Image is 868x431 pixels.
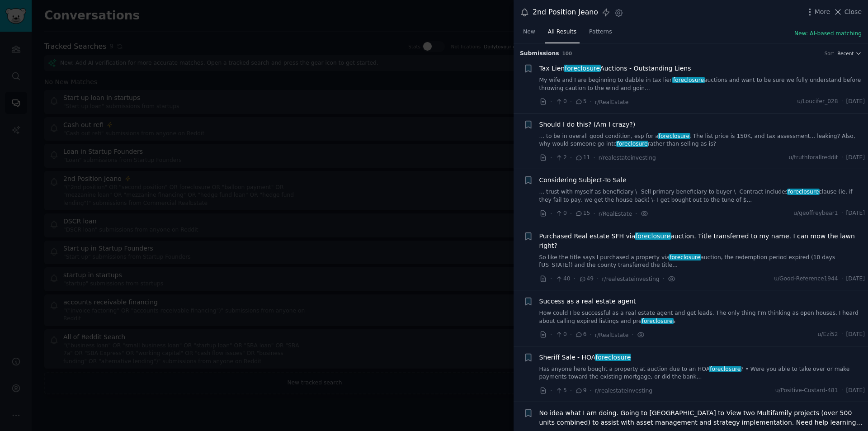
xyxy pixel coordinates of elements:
[570,209,572,218] span: ·
[669,254,701,260] span: foreclosure
[555,387,566,395] span: 5
[597,274,599,284] span: ·
[775,387,838,395] span: u/Positive-Custard-481
[709,366,741,372] span: foreclosure
[590,97,592,107] span: ·
[589,28,612,36] span: Patterns
[833,7,862,17] button: Close
[539,353,631,362] span: Sheriff Sale - HOA
[575,98,586,106] span: 5
[841,154,843,162] span: ·
[837,50,862,57] button: Recent
[837,50,854,57] span: Recent
[539,365,865,381] a: Has anyone here bought a property at auction due to an HOAforeclosure? • Were you able to take ov...
[841,331,843,339] span: ·
[574,274,576,284] span: ·
[570,386,572,395] span: ·
[818,331,838,339] span: u/Ezi52
[663,274,665,284] span: ·
[539,408,865,427] a: No idea what I am doing. Going to [GEOGRAPHIC_DATA] to View two Multifamily projects (over 500 un...
[539,232,865,251] span: Purchased Real estate SFH via auction. Title transferred to my name. I can mow the lawn right?
[599,155,656,161] span: r/realestateinvesting
[586,25,615,43] a: Patterns
[539,64,691,73] span: Tax Lien Auctions - Outstanding Liens
[595,332,628,338] span: r/RealEstate
[797,98,838,106] span: u/Loucifer_028
[593,209,595,218] span: ·
[595,99,628,105] span: r/RealEstate
[635,209,637,218] span: ·
[595,388,652,394] span: r/realestateinvesting
[846,154,865,162] span: [DATE]
[550,330,552,340] span: ·
[825,50,835,57] div: Sort
[564,65,600,72] span: foreclosure
[844,7,862,17] span: Close
[539,232,865,251] a: Purchased Real estate SFH viaforeclosureauction. Title transferred to my name. I can mow the lawn...
[539,175,627,185] a: Considering Subject-To Sale
[555,209,566,218] span: 0
[595,354,632,361] span: foreclosure
[590,330,592,340] span: ·
[520,25,538,43] a: New
[575,387,586,395] span: 9
[562,51,572,56] span: 100
[539,297,636,306] a: Success as a real estate agent
[550,274,552,284] span: ·
[841,387,843,395] span: ·
[575,209,590,218] span: 15
[555,275,570,283] span: 40
[523,28,535,36] span: New
[548,28,576,36] span: All Results
[555,331,566,339] span: 0
[539,64,691,73] a: Tax LienforeclosureAuctions - Outstanding Liens
[570,97,572,107] span: ·
[539,254,865,270] a: So like the title says I purchased a property viaforeclosureauction, the redemption period expire...
[841,209,843,218] span: ·
[632,330,633,340] span: ·
[539,133,865,148] a: ... to be in overall good condition, esp for aforeclosure. The list price is 150K, and tax assess...
[550,209,552,218] span: ·
[575,331,586,339] span: 6
[539,120,636,129] a: Should I do this? (Am I crazy?)
[805,7,830,17] button: More
[539,309,865,325] a: How could I be successful as a real estate agent and get leads. The only thing I’m thinking as op...
[635,232,671,240] span: foreclosure
[846,275,865,283] span: [DATE]
[841,275,843,283] span: ·
[570,330,572,340] span: ·
[590,386,592,395] span: ·
[539,188,865,204] a: ... trust with myself as beneficiary \- Sell primary beneficiary to buyer \- Contract includesfor...
[787,189,820,195] span: foreclosure
[846,209,865,218] span: [DATE]
[815,7,830,17] span: More
[599,211,632,217] span: r/RealEstate
[579,275,594,283] span: 49
[658,133,690,139] span: foreclosure
[793,209,838,218] span: u/geoffreybear1
[672,77,705,83] span: foreclosure
[539,76,865,92] a: My wife and I are beginning to dabble in tax lienforeclosureauctions and want to be sure we fully...
[846,331,865,339] span: [DATE]
[841,98,843,106] span: ·
[539,353,631,362] a: Sheriff Sale - HOAforeclosure
[533,7,598,18] div: 2nd Position Jeano
[641,318,674,324] span: foreclosure
[616,141,649,147] span: foreclosure
[846,387,865,395] span: [DATE]
[550,153,552,162] span: ·
[774,275,838,283] span: u/Good-Reference1944
[788,154,838,162] span: u/truthforallreddit
[550,386,552,395] span: ·
[846,98,865,106] span: [DATE]
[570,153,572,162] span: ·
[555,154,566,162] span: 2
[575,154,590,162] span: 11
[602,276,660,282] span: r/realestateinvesting
[550,97,552,107] span: ·
[794,30,862,38] button: New: AI-based matching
